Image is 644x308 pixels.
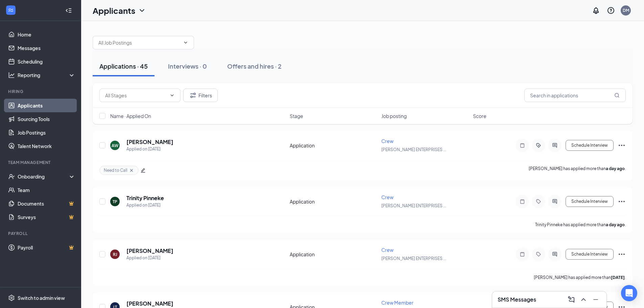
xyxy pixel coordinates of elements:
h5: [PERSON_NAME] [126,247,173,255]
div: Reporting [18,72,76,78]
b: a day ago [606,166,625,171]
svg: Settings [8,294,15,301]
a: Scheduling [18,55,75,68]
button: Filter Filters [183,89,218,102]
h3: SMS Messages [498,296,536,303]
a: PayrollCrown [18,241,75,254]
p: Trinity Pinneke has applied more than . [535,222,626,228]
div: Offers and hires · 2 [227,62,282,70]
button: Schedule Interview [566,196,614,207]
a: DocumentsCrown [18,197,75,210]
div: Applied on [DATE] [126,202,164,209]
div: Open Intercom Messenger [621,285,637,301]
a: Sourcing Tools [18,112,75,126]
h5: Trinity Pinneke [126,194,164,202]
svg: Note [518,199,526,204]
svg: Tag [534,252,543,257]
svg: ActiveTag [534,143,543,148]
div: Application [290,251,377,258]
div: RJ [113,252,117,257]
p: [PERSON_NAME] has applied more than . [529,166,626,175]
svg: Notifications [592,6,600,15]
span: Crew [381,138,393,144]
a: SurveysCrown [18,210,75,224]
div: Payroll [8,231,74,236]
p: [PERSON_NAME] has applied more than . [534,275,626,280]
div: Applied on [DATE] [126,146,173,152]
svg: WorkstreamLogo [7,7,14,14]
svg: Note [518,143,526,148]
span: Stage [290,113,303,119]
a: Job Postings [18,126,75,139]
div: TP [113,199,117,205]
div: Onboarding [18,173,70,180]
button: Minimize [590,294,601,305]
svg: ChevronUp [579,295,588,304]
svg: Cross [129,168,134,173]
a: Talent Network [18,139,75,153]
div: AW [112,143,118,148]
span: Need to Call [104,167,127,173]
svg: ChevronDown [183,40,188,45]
span: Crew [381,194,393,200]
div: DM [623,7,629,13]
span: edit [141,168,145,173]
h5: [PERSON_NAME] [126,138,173,146]
a: Messages [18,41,75,55]
div: Applied on [DATE] [126,255,173,261]
svg: Note [518,252,526,257]
div: Applications · 45 [99,62,148,70]
svg: ComposeMessage [567,295,575,304]
svg: Minimize [592,295,600,304]
svg: ActiveChat [551,143,559,148]
svg: ActiveChat [551,252,559,257]
button: ComposeMessage [566,294,577,305]
h5: [PERSON_NAME] [126,300,173,307]
span: Crew Member [381,300,413,306]
svg: Filter [189,91,197,99]
b: [DATE] [611,275,625,280]
input: All Job Postings [98,39,180,46]
div: Interviews · 0 [168,62,207,70]
svg: MagnifyingGlass [614,93,620,98]
div: Hiring [8,89,74,94]
svg: Ellipses [618,141,626,149]
a: Team [18,183,75,197]
span: [PERSON_NAME] ENTERPRISES ... [381,256,446,261]
a: Home [18,28,75,41]
svg: Ellipses [618,197,626,206]
svg: Ellipses [618,250,626,258]
svg: ActiveChat [551,199,559,204]
div: Application [290,142,377,149]
a: Applicants [18,99,75,112]
svg: ChevronDown [138,6,146,15]
input: All Stages [105,92,167,99]
svg: QuestionInfo [607,6,615,15]
svg: Collapse [65,7,72,14]
b: a day ago [606,222,625,227]
span: [PERSON_NAME] ENTERPRISES ... [381,203,446,208]
button: Schedule Interview [566,140,614,151]
svg: UserCheck [8,173,15,180]
h1: Applicants [93,5,135,16]
svg: Tag [534,199,543,204]
div: Switch to admin view [18,294,65,301]
svg: Analysis [8,72,15,78]
span: Crew [381,247,393,253]
span: Job posting [381,113,407,119]
input: Search in applications [524,89,626,102]
span: [PERSON_NAME] ENTERPRISES ... [381,147,446,152]
button: Schedule Interview [566,249,614,260]
div: Team Management [8,160,74,165]
svg: ChevronDown [169,93,175,98]
div: Application [290,198,377,205]
span: Score [473,113,486,119]
span: Name · Applied On [110,113,151,119]
button: ChevronUp [578,294,589,305]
